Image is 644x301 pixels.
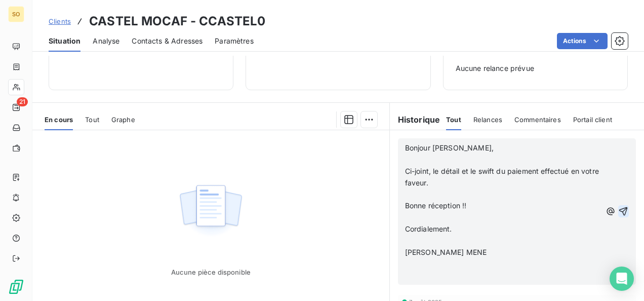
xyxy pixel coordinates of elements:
span: Contacts & Adresses [132,36,203,46]
span: Portail client [573,116,612,124]
div: SO [8,6,24,22]
span: Tout [85,116,99,124]
span: Commentaires [514,116,561,124]
span: Cordialement. [405,224,452,233]
a: Clients [49,16,71,26]
span: Clients [49,17,71,25]
div: Open Intercom Messenger [610,267,634,291]
span: Ci-joint, le détail et le swift du paiement effectué en votre faveur. [405,167,601,187]
span: Bonne réception !! [405,201,467,210]
span: Aucune pièce disponible [171,268,251,276]
h6: Historique [390,114,440,126]
img: Empty state [178,179,243,242]
span: Graphe [111,116,135,124]
span: Paramètres [215,36,254,46]
span: Aucune relance prévue [456,63,615,73]
h3: CASTEL MOCAF - CCASTEL0 [89,12,265,30]
span: [PERSON_NAME] MENE [405,248,487,256]
span: 21 [17,97,28,106]
span: Relances [473,116,502,124]
span: En cours [45,116,73,124]
span: Tout [446,116,461,124]
button: Actions [557,33,608,49]
span: Situation [49,36,80,46]
span: Bonjour [PERSON_NAME], [405,143,494,152]
span: Analyse [93,36,119,46]
img: Logo LeanPay [8,279,24,295]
